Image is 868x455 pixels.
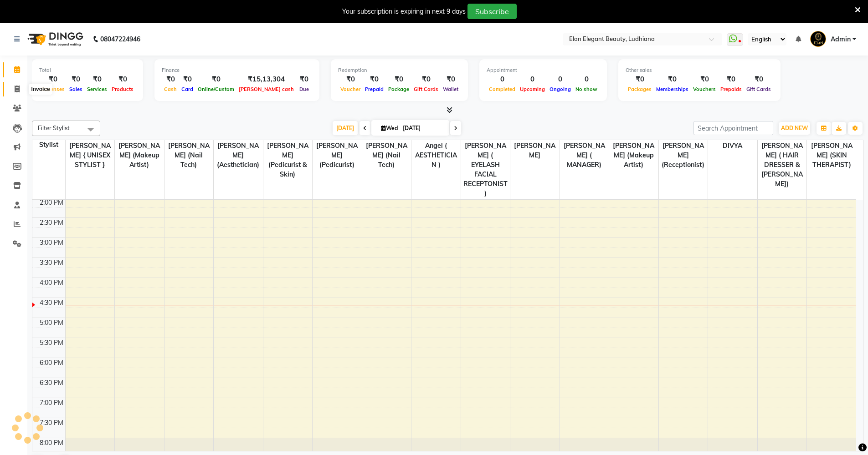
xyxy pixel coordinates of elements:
[609,140,658,171] span: [PERSON_NAME] (makeup artist)
[195,74,236,85] div: ₹0
[718,86,744,92] span: Prepaids
[38,218,65,227] div: 2:30 PM
[779,122,810,135] button: ADD NEW
[66,140,115,171] span: [PERSON_NAME] { UNISEX STYLIST }
[718,74,744,85] div: ₹0
[411,86,441,92] span: Gift Cards
[560,140,609,171] span: [PERSON_NAME] ( MANAGER)
[626,86,654,92] span: Packages
[236,86,296,92] span: [PERSON_NAME] cash
[654,74,691,85] div: ₹0
[214,140,263,171] span: [PERSON_NAME] (aesthetician)
[547,86,573,92] span: Ongoing
[39,66,136,74] div: Total
[23,26,86,52] img: logo
[38,238,65,248] div: 3:00 PM
[659,140,708,171] span: [PERSON_NAME] (receptionist)
[85,74,109,85] div: ₹0
[467,4,517,19] button: Subscribe
[38,398,65,408] div: 7:00 PM
[263,140,313,180] span: [PERSON_NAME] (Pedicurist & Skin)
[441,86,461,92] span: Wallet
[100,26,140,52] b: 08047224946
[38,418,65,428] div: 7:30 PM
[831,35,851,44] span: Admin
[179,86,195,92] span: Card
[342,7,466,16] div: Your subscription is expiring in next 9 days
[573,86,600,92] span: No show
[487,74,518,85] div: 0
[313,140,362,171] span: [PERSON_NAME] (Pedicurist)
[109,74,136,85] div: ₹0
[38,258,65,268] div: 3:30 PM
[781,125,808,131] span: ADD NEW
[236,74,296,85] div: ₹15,13,304
[518,86,547,92] span: Upcoming
[38,378,65,388] div: 6:30 PM
[547,74,573,85] div: 0
[115,140,164,171] span: [PERSON_NAME] (makeup artist)
[691,86,718,92] span: Vouchers
[109,86,136,92] span: Products
[441,74,461,85] div: ₹0
[162,66,312,74] div: Finance
[654,86,691,92] span: Memberships
[338,86,363,92] span: Voucher
[744,86,773,92] span: Gift Cards
[38,198,65,207] div: 2:00 PM
[573,74,600,85] div: 0
[333,121,358,135] span: [DATE]
[363,74,386,85] div: ₹0
[297,86,311,92] span: Due
[38,338,65,348] div: 5:30 PM
[807,140,856,171] span: [PERSON_NAME] (SKIN THERAPIST)
[691,74,718,85] div: ₹0
[162,86,179,92] span: Cash
[338,74,363,85] div: ₹0
[708,140,757,152] span: DIVYA
[67,74,85,85] div: ₹0
[363,86,386,92] span: Prepaid
[386,86,411,92] span: Package
[338,66,461,74] div: Redemption
[32,140,65,150] div: Stylist
[67,86,85,92] span: Sales
[362,140,411,171] span: [PERSON_NAME] (Nail Tech)
[38,318,65,328] div: 5:00 PM
[626,74,654,85] div: ₹0
[626,66,773,74] div: Other sales
[38,358,65,368] div: 6:00 PM
[38,278,65,288] div: 4:00 PM
[162,74,179,85] div: ₹0
[411,74,441,85] div: ₹0
[39,74,67,85] div: ₹0
[400,121,446,135] input: 2025-09-03
[487,86,518,92] span: Completed
[38,124,70,131] span: Filter Stylist
[518,74,547,85] div: 0
[296,74,312,85] div: ₹0
[487,66,600,74] div: Appointment
[195,86,236,92] span: Online/Custom
[744,74,773,85] div: ₹0
[29,84,52,95] div: Invoice
[179,74,195,85] div: ₹0
[461,140,510,199] span: [PERSON_NAME] ( EYELASH FACIAL RECEPTONIST )
[164,140,214,171] span: [PERSON_NAME] (Nail Tech)
[38,298,65,308] div: 4:30 PM
[758,140,807,190] span: [PERSON_NAME] ( HAIR DRESSER & [PERSON_NAME])
[38,438,65,448] div: 8:00 PM
[510,140,560,161] span: [PERSON_NAME]
[810,31,826,47] img: Admin
[386,74,411,85] div: ₹0
[379,125,400,131] span: Wed
[85,86,109,92] span: Services
[411,140,461,171] span: Angel ( AESTHETICIAN )
[693,121,773,135] input: Search Appointment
